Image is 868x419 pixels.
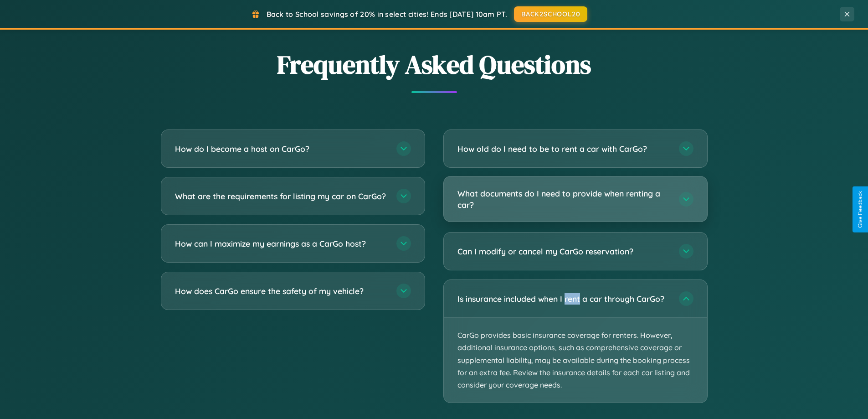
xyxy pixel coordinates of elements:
p: CarGo provides basic insurance coverage for renters. However, additional insurance options, such ... [444,318,707,403]
h3: What are the requirements for listing my car on CarGo? [175,191,387,202]
span: Back to School savings of 20% in select cities! Ends [DATE] 10am PT. [267,10,507,19]
button: BACK2SCHOOL20 [514,6,587,22]
div: Give Feedback [857,191,863,228]
h3: How do I become a host on CarGo? [175,143,387,155]
h3: How old do I need to be to rent a car with CarGo? [457,143,670,155]
h3: What documents do I need to provide when renting a car? [457,188,670,210]
h3: Can I modify or cancel my CarGo reservation? [457,246,670,257]
h3: How does CarGo ensure the safety of my vehicle? [175,285,387,297]
h3: How can I maximize my earnings as a CarGo host? [175,238,387,249]
h2: Frequently Asked Questions [161,47,708,82]
h3: Is insurance included when I rent a car through CarGo? [457,293,670,305]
